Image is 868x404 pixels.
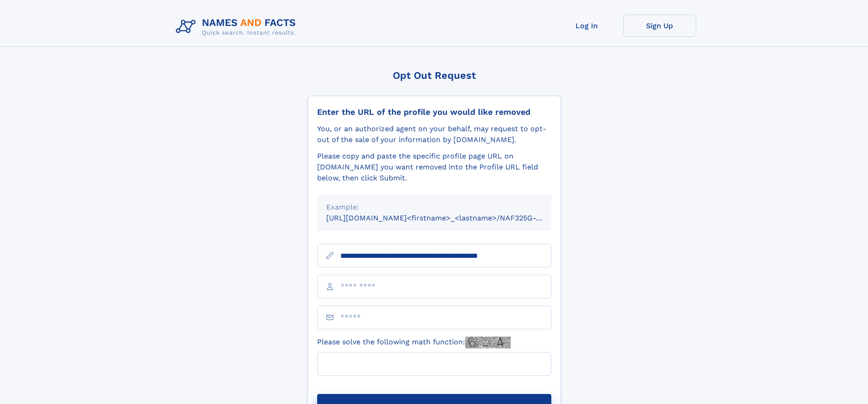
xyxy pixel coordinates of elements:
div: Please copy and paste the specific profile page URL on [DOMAIN_NAME] you want removed into the Pr... [317,151,551,184]
a: Sign Up [623,15,696,37]
img: Logo Names and Facts [172,15,303,39]
div: Example: [326,202,542,213]
div: Enter the URL of the profile you would like removed [317,107,551,117]
small: [URL][DOMAIN_NAME]<firstname>_<lastname>/NAF325G-xxxxxxxx [326,214,569,222]
div: Opt Out Request [308,70,561,81]
a: Log In [550,15,623,37]
label: Please solve the following math function: [317,337,511,348]
div: You, or an authorized agent on your behalf, may request to opt-out of the sale of your informatio... [317,123,551,145]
